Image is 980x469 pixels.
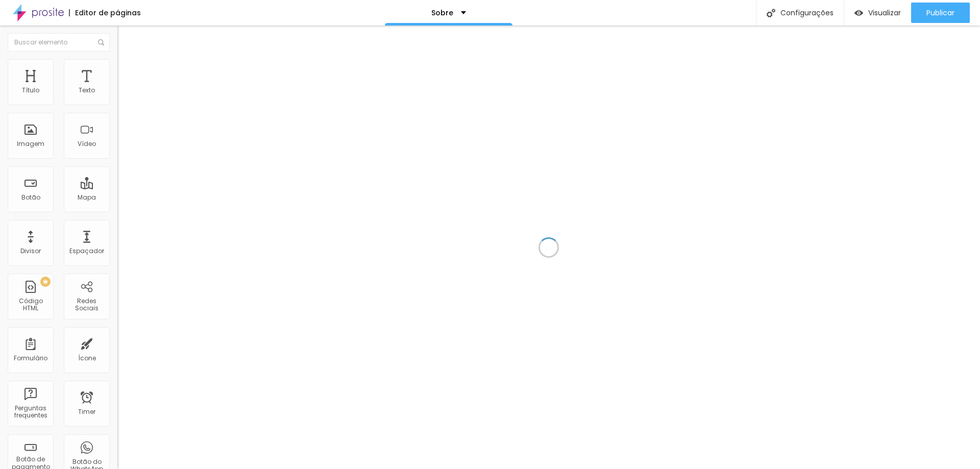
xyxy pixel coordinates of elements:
div: Timer [78,408,95,415]
img: Icone [98,39,104,45]
div: Perguntas frequentes [10,405,51,419]
div: Redes Sociais [66,298,107,312]
div: Espaçador [69,248,104,255]
div: Vídeo [78,140,96,147]
div: Texto [79,87,95,94]
div: Código HTML [10,298,51,312]
button: Visualizar [844,3,911,23]
span: Visualizar [868,9,901,17]
p: Sobre [431,9,453,16]
div: Formulário [14,355,47,362]
div: Ícone [78,355,96,362]
div: Título [22,87,39,94]
div: Botão [21,194,40,201]
button: Publicar [911,3,970,23]
div: Mapa [78,194,96,201]
input: Buscar elemento [8,33,110,52]
div: Editor de páginas [69,9,141,16]
span: Publicar [926,9,954,17]
img: view-1.svg [854,9,863,17]
div: Divisor [20,248,41,255]
div: Imagem [17,140,44,147]
img: Icone [767,9,775,17]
